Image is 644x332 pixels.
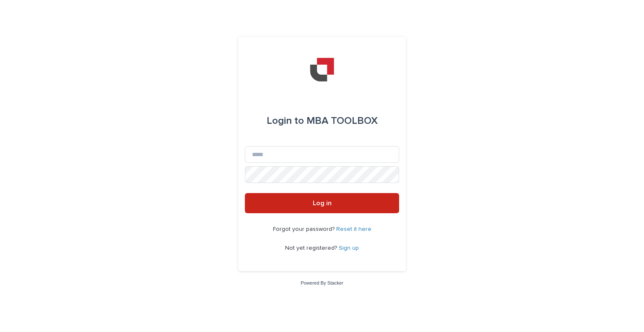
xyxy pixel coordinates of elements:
a: Reset it here [336,226,371,232]
span: Login to [267,116,304,126]
a: Powered By Stacker [301,280,343,285]
img: YiAiwBLRm2aPEWe5IFcA [309,57,334,82]
div: MBA TOOLBOX [267,109,378,133]
a: Sign up [339,245,359,251]
span: Forgot your password? [273,226,336,232]
button: Log in [245,193,399,213]
span: Log in [313,200,332,207]
span: Not yet registered? [285,245,339,251]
